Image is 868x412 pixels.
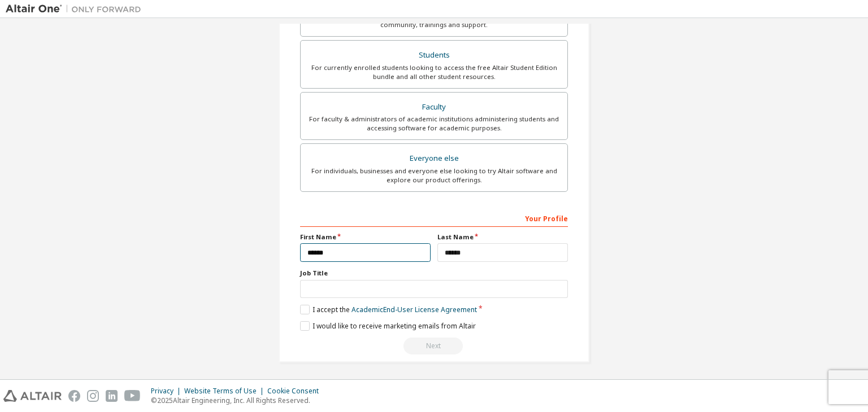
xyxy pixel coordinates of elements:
[6,3,147,15] img: Altair One
[437,233,568,242] label: Last Name
[184,387,267,396] div: Website Terms of Use
[307,47,561,63] div: Students
[300,305,477,314] label: I accept the
[300,321,476,331] label: I would like to receive marketing emails from Altair
[351,305,477,314] a: Academic End-User License Agreement
[307,166,561,185] div: For individuals, businesses and everyone else looking to try Altair software and explore our prod...
[300,338,568,354] div: Read and acccept EULA to continue
[267,387,325,396] div: Cookie Consent
[307,151,561,166] div: Everyone else
[87,390,99,402] img: instagram.svg
[307,63,561,81] div: For currently enrolled students looking to access the free Altair Student Edition bundle and all ...
[106,390,118,402] img: linkedin.svg
[68,390,80,402] img: facebook.svg
[300,209,568,227] div: Your Profile
[300,269,568,278] label: Job Title
[307,115,561,133] div: For faculty & administrators of academic institutions administering students and accessing softwa...
[151,387,184,396] div: Privacy
[3,390,62,402] img: altair_logo.svg
[307,99,561,115] div: Faculty
[124,390,141,402] img: youtube.svg
[151,396,325,405] p: © 2025 Altair Engineering, Inc. All Rights Reserved.
[300,233,431,242] label: First Name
